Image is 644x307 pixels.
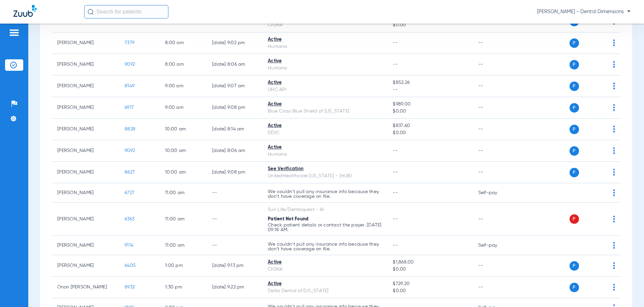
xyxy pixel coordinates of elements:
[598,39,605,46] img: x.svg
[160,255,207,277] td: 1:00 PM
[268,280,382,287] div: Active
[473,54,518,75] td: --
[393,287,467,295] span: $0.00
[393,62,398,67] span: --
[268,65,382,72] div: Humana
[207,119,262,140] td: [DATE] 8:14 AM
[52,203,119,236] td: [PERSON_NAME]
[393,217,398,221] span: --
[393,101,467,108] span: $989.00
[207,255,262,277] td: [DATE] 9:13 PM
[613,147,615,154] img: group-dot-blue.svg
[537,8,631,15] span: [PERSON_NAME] - Dental Dimensions
[125,84,134,88] span: 8149
[125,285,135,289] span: 8932
[160,236,207,255] td: 11:00 AM
[570,261,579,271] span: P
[268,108,382,115] div: Blue Cross Blue Shield of [US_STATE]
[9,29,20,37] img: hamburger-icon
[613,39,615,46] img: group-dot-blue.svg
[268,43,382,50] div: Humana
[207,162,262,183] td: [DATE] 9:08 PM
[268,144,382,151] div: Active
[268,173,382,180] div: UnitedHealthcare [US_STATE] - (HUB)
[570,168,579,177] span: P
[207,236,262,255] td: --
[160,162,207,183] td: 10:00 AM
[52,97,119,119] td: [PERSON_NAME]
[613,216,615,222] img: group-dot-blue.svg
[393,22,467,29] span: $0.00
[570,283,579,292] span: P
[570,214,579,224] span: P
[393,243,398,248] span: --
[613,126,615,132] img: group-dot-blue.svg
[160,140,207,162] td: 10:00 AM
[473,236,518,255] td: Self-pay
[393,79,467,86] span: $852.26
[610,275,644,307] iframe: Chat Widget
[268,206,382,213] div: Sun Life/Dentaquest - AI
[207,32,262,54] td: [DATE] 9:02 PM
[613,262,615,269] img: group-dot-blue.svg
[125,105,134,110] span: 6917
[598,147,605,154] img: x.svg
[207,54,262,75] td: [DATE] 8:06 AM
[268,79,382,86] div: Active
[268,165,382,173] div: See Verification
[473,183,518,203] td: Self-pay
[473,119,518,140] td: --
[598,104,605,111] img: x.svg
[125,243,133,248] span: 9114
[268,122,382,129] div: Active
[52,75,119,97] td: [PERSON_NAME]
[13,5,37,17] img: Zuub Logo
[268,266,382,273] div: CIGNA
[393,86,467,93] span: --
[52,277,119,298] td: Orion [PERSON_NAME]
[160,119,207,140] td: 10:00 AM
[393,280,467,287] span: $729.20
[598,83,605,89] img: x.svg
[570,125,579,134] span: P
[160,97,207,119] td: 9:00 AM
[125,148,135,153] span: 9092
[52,32,119,54] td: [PERSON_NAME]
[207,75,262,97] td: [DATE] 9:07 AM
[268,58,382,65] div: Active
[393,266,467,273] span: $0.00
[473,162,518,183] td: --
[598,262,605,269] img: x.svg
[598,242,605,249] img: x.svg
[570,103,579,113] span: P
[52,183,119,203] td: [PERSON_NAME]
[52,162,119,183] td: [PERSON_NAME]
[268,129,382,136] div: DDIC
[84,5,168,19] input: Search for patients
[125,190,134,195] span: 6727
[613,61,615,68] img: group-dot-blue.svg
[393,122,467,129] span: $837.60
[473,75,518,97] td: --
[207,140,262,162] td: [DATE] 8:06 AM
[473,140,518,162] td: --
[393,129,467,136] span: $0.00
[52,119,119,140] td: [PERSON_NAME]
[268,259,382,266] div: Active
[52,236,119,255] td: [PERSON_NAME]
[598,216,605,222] img: x.svg
[160,183,207,203] td: 11:00 AM
[125,62,135,67] span: 9092
[598,189,605,196] img: x.svg
[125,263,136,268] span: 6405
[160,54,207,75] td: 8:00 AM
[207,203,262,236] td: --
[570,60,579,69] span: P
[160,277,207,298] td: 1:30 PM
[393,259,467,266] span: $1,868.00
[268,22,382,29] div: CIGNA
[160,75,207,97] td: 9:00 AM
[160,203,207,236] td: 11:00 AM
[473,203,518,236] td: --
[52,140,119,162] td: [PERSON_NAME]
